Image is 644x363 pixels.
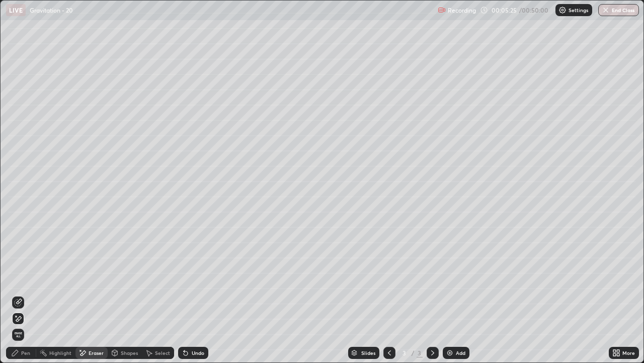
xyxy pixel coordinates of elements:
span: Erase all [13,332,24,338]
div: Undo [192,350,204,355]
img: recording.375f2c34.svg [438,6,446,14]
div: Slides [361,350,375,355]
div: 3 [399,350,410,356]
p: Gravitation - 20 [30,6,73,14]
img: add-slide-button [446,349,454,357]
p: Recording [448,7,476,14]
img: class-settings-icons [558,6,567,14]
div: Pen [21,350,30,355]
div: 3 [417,348,423,357]
div: Shapes [121,350,138,355]
div: Select [155,350,170,355]
div: / [412,350,415,356]
div: More [622,350,635,355]
button: End Class [598,4,639,16]
img: end-class-cross [602,6,610,14]
p: Settings [569,8,588,13]
div: Add [456,350,465,355]
div: Highlight [49,350,71,355]
div: Eraser [89,350,104,355]
p: LIVE [9,6,23,14]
